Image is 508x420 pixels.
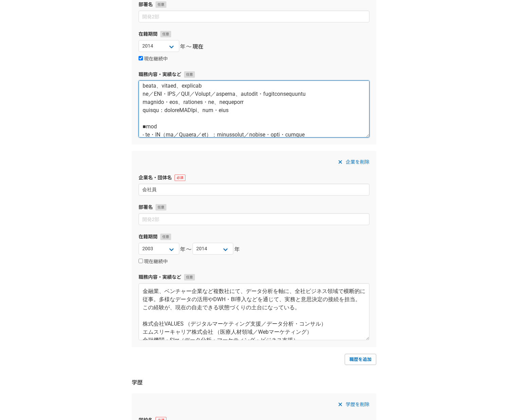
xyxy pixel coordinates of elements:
[193,43,203,51] span: 現在
[139,11,369,22] input: 開発2部
[139,259,143,263] input: 現在継続中
[346,400,369,408] span: 学歴を削除
[139,71,369,78] label: 職務内容・実績など
[139,184,369,196] input: エニィクルー株式会社
[139,1,369,8] label: 部署名
[139,274,369,281] label: 職務内容・実績など
[180,245,192,254] span: 年〜
[139,259,168,265] label: 現在継続中
[139,56,168,62] label: 現在継続中
[234,245,240,254] span: 年
[139,233,369,240] label: 在籍期間
[139,31,369,38] label: 在籍期間
[139,56,143,60] input: 現在継続中
[180,43,192,51] span: 年〜
[346,158,369,166] span: 企業を削除
[139,213,369,225] input: 開発2部
[139,174,369,181] label: 企業名・団体名
[132,379,376,387] h3: 学歴
[139,204,369,211] label: 部署名
[345,354,376,365] a: 職歴を追加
